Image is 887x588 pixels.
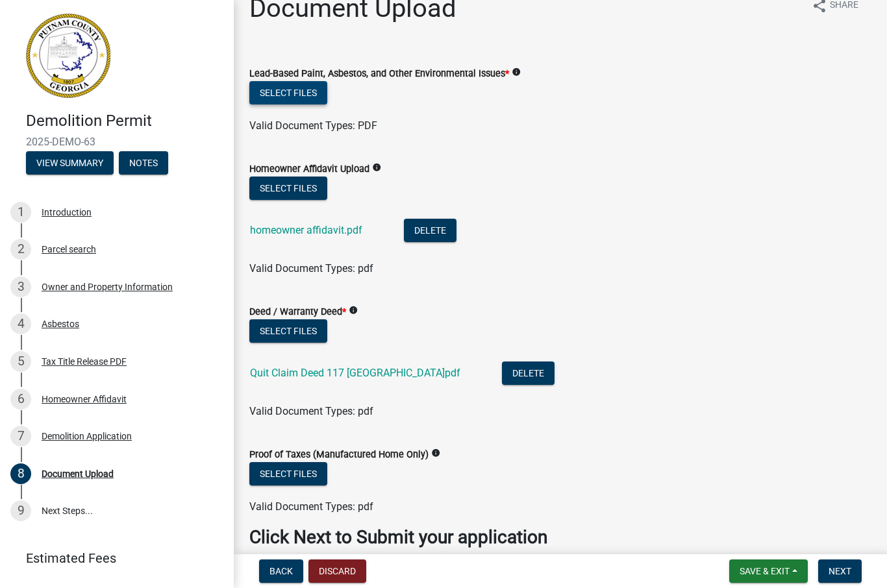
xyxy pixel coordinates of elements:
[249,177,327,200] button: Select files
[10,389,31,410] div: 6
[42,432,132,441] div: Demolition Application
[829,566,851,576] span: Next
[249,69,509,79] label: Lead-Based Paint, Asbestos, and Other Environmental Issues
[249,462,327,485] button: Select files
[249,405,373,417] span: Valid Document Types: pdf
[249,319,327,343] button: Select files
[249,81,327,104] button: Select files
[249,450,429,459] label: Proof of Taxes (Manufactured Home Only)
[42,245,96,254] div: Parcel search
[502,361,555,385] button: Delete
[42,208,92,217] div: Introduction
[10,426,31,447] div: 7
[259,559,303,583] button: Back
[119,151,168,175] button: Notes
[42,319,79,328] div: Asbestos
[10,313,31,334] div: 4
[431,448,440,458] i: info
[10,276,31,297] div: 3
[10,239,31,260] div: 2
[249,262,373,275] span: Valid Document Types: pdf
[26,14,110,98] img: Putnam County, Georgia
[10,463,31,484] div: 8
[404,225,456,238] wm-modal-confirm: Delete Document
[249,308,346,317] label: Deed / Warranty Deed
[404,219,456,242] button: Delete
[119,158,168,169] wm-modal-confirm: Notes
[26,151,114,175] button: View Summary
[269,566,293,576] span: Back
[10,500,31,521] div: 9
[372,163,381,172] i: info
[10,545,213,571] a: Estimated Fees
[502,368,555,380] wm-modal-confirm: Delete Document
[26,136,208,148] span: 2025-DEMO-63
[10,351,31,372] div: 5
[250,367,460,379] a: Quit Claim Deed 117 [GEOGRAPHIC_DATA]pdf
[42,282,173,291] div: Owner and Property Information
[42,357,127,366] div: Tax Title Release PDF
[349,306,358,315] i: info
[26,112,223,130] h4: Demolition Permit
[250,224,362,236] a: homeowner affidavit.pdf
[42,469,114,478] div: Document Upload
[729,559,808,583] button: Save & Exit
[249,526,547,548] strong: Click Next to Submit your application
[249,119,377,132] span: Valid Document Types: PDF
[249,500,373,513] span: Valid Document Types: pdf
[512,67,521,77] i: info
[10,202,31,223] div: 1
[42,395,127,404] div: Homeowner Affidavit
[818,559,862,583] button: Next
[740,566,790,576] span: Save & Exit
[26,158,114,169] wm-modal-confirm: Summary
[249,165,369,174] label: Homeowner Affidavit Upload
[308,559,366,583] button: Discard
